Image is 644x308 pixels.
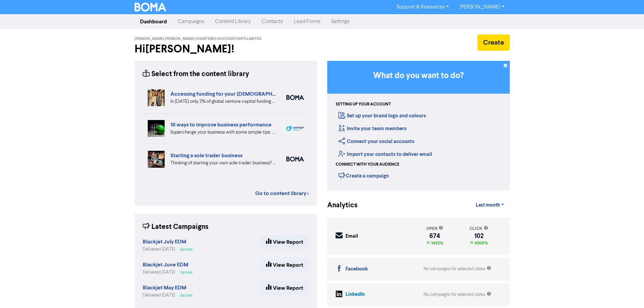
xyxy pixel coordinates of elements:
span: Success [180,294,192,297]
strong: Blackjet May EDM [143,284,186,291]
div: LinkedIn [345,291,365,299]
img: boma [286,95,304,100]
a: View Report [260,258,309,272]
div: Latest Campaigns [143,222,209,232]
h2: Hi [PERSON_NAME] ! [135,43,317,55]
div: Delivered [DATE] [143,269,195,276]
a: Campaigns [172,15,210,28]
a: Set up your brand logo and colours [338,113,426,119]
span: Last month [476,202,500,208]
span: [PERSON_NAME] [PERSON_NAME] Chartered Accountants Limited [135,37,261,41]
div: In 2024 only 2% of global venture capital funding went to female-only founding teams. We highligh... [170,98,276,105]
span: 5000% [473,240,488,246]
h3: What do you want to do? [337,71,500,81]
div: 674 [426,233,443,239]
div: Select from the content library [143,69,249,79]
div: 102 [470,233,488,239]
a: Starting a sole trader business [170,152,242,159]
span: Success [180,248,192,251]
div: Getting Started in BOMA [327,61,510,190]
a: Dashboard [135,15,172,28]
a: Go to content library > [255,189,309,197]
a: [PERSON_NAME] [454,2,509,13]
div: Email [345,233,358,240]
a: View Report [260,281,309,295]
a: Blackjet July EDM [143,239,186,245]
div: Thinking of starting your own sole trader business? The Sole Trader Toolkit from the Ministry of ... [170,160,276,167]
a: Content Library [210,15,256,28]
a: Contacts [256,15,288,28]
div: Delivered [DATE] [143,246,195,253]
a: Blackjet June EDM [143,262,188,268]
a: Support & Resources [391,2,454,13]
img: spotlight [286,126,304,131]
a: Last month [470,198,509,212]
div: Create a campaign [338,170,389,181]
div: No campaigns for selected dates [424,266,491,272]
a: Accessing funding for your [DEMOGRAPHIC_DATA]-led businesses [170,91,335,97]
a: 10 ways to improve business performance [170,121,271,128]
iframe: Chat Widget [610,276,644,308]
a: Lead Forms [288,15,326,28]
img: boma [286,157,304,162]
span: 1432% [430,240,443,246]
a: Invite your team members [338,125,407,132]
img: BOMA Logo [135,3,166,11]
div: Facebook [345,265,368,273]
div: click [470,226,488,232]
div: No campaigns for selected dates [424,291,491,298]
div: Connect with your audience [336,162,399,168]
div: Setting up your account [336,101,391,108]
div: Supercharge your business with some simple tips. Eliminate distractions & bad customers, get a pl... [170,129,276,136]
a: Blackjet May EDM [143,285,186,291]
button: Create [477,34,510,51]
a: Connect your social accounts [338,138,414,145]
a: Import your contacts to deliver email [338,151,432,158]
div: open [426,226,443,232]
a: Settings [326,15,355,28]
div: Delivered [DATE] [143,292,195,299]
span: Success [180,271,192,274]
a: View Report [260,235,309,249]
strong: Blackjet June EDM [143,261,188,268]
strong: Blackjet July EDM [143,238,186,245]
div: Analytics [327,200,349,211]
